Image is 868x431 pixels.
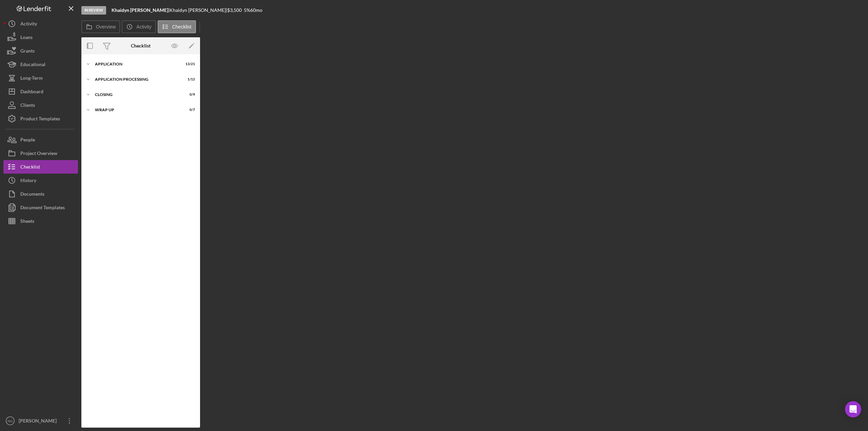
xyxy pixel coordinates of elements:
[20,174,36,189] div: History
[3,133,78,146] button: People
[112,7,168,13] b: Khaidyn [PERSON_NAME]
[183,108,195,112] div: 0 / 7
[183,77,195,81] div: 1 / 12
[3,214,78,228] button: Sheets
[183,93,195,97] div: 0 / 9
[20,201,65,216] div: Document Templates
[3,58,78,71] button: Educational
[20,187,44,202] div: Documents
[20,58,45,73] div: Educational
[3,71,78,85] button: Long-Term
[172,24,192,30] label: Checklist
[122,20,156,33] button: Activity
[158,20,196,33] button: Checklist
[81,6,106,15] div: In Review
[96,24,116,30] label: Overview
[20,98,35,114] div: Clients
[20,31,33,46] div: Loans
[20,214,34,230] div: Sheets
[17,414,61,429] div: [PERSON_NAME]
[20,112,60,127] div: Product Templates
[3,160,78,174] button: Checklist
[3,112,78,125] button: Product Templates
[3,44,78,58] button: Grants
[183,62,195,66] div: 13 / 21
[95,108,178,112] div: Wrap up
[3,98,78,112] button: Clients
[170,7,227,13] div: Khaidyn [PERSON_NAME] |
[20,71,43,86] div: Long-Term
[3,85,78,98] button: Dashboard
[20,85,43,100] div: Dashboard
[3,414,78,428] button: NG[PERSON_NAME]
[227,7,242,13] span: $3,500
[250,7,262,13] div: 60 mo
[81,20,120,33] button: Overview
[3,174,78,187] button: History
[112,7,170,13] div: |
[845,401,861,417] div: Open Intercom Messenger
[131,43,151,48] div: Checklist
[20,146,57,162] div: Project Overview
[3,17,78,31] button: Activity
[95,77,178,81] div: Application Processing
[20,133,35,148] div: People
[95,93,178,97] div: Closing
[136,24,151,30] label: Activity
[3,201,78,214] button: Document Templates
[3,146,78,160] button: Project Overview
[244,7,250,13] div: 5 %
[20,160,40,175] div: Checklist
[20,17,37,32] div: Activity
[3,31,78,44] button: Loans
[8,419,13,423] text: NG
[20,44,35,59] div: Grants
[95,62,178,66] div: Application
[3,187,78,201] button: Documents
